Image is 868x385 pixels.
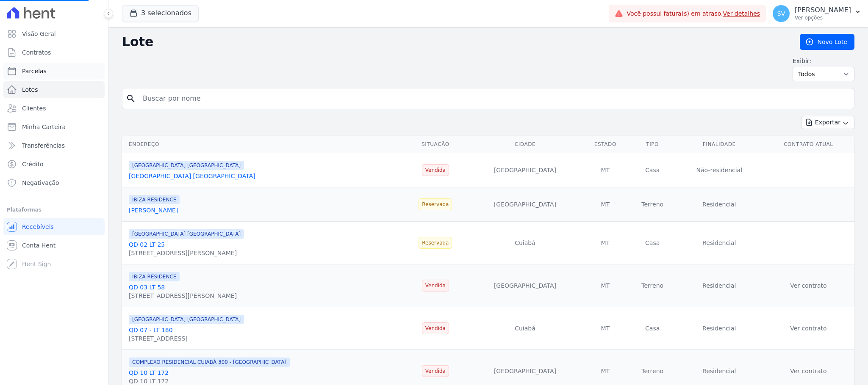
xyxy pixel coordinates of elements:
[22,30,56,38] span: Visão Geral
[129,241,165,248] a: QD 02 LT 25
[763,136,854,153] th: Contrato Atual
[3,137,105,154] a: Transferências
[22,48,51,57] span: Contratos
[582,307,629,350] td: MT
[582,222,629,264] td: MT
[790,368,826,374] a: Ver contrato
[795,6,851,14] p: [PERSON_NAME]
[469,153,582,187] td: [GEOGRAPHIC_DATA]
[129,291,237,300] div: [STREET_ADDRESS][PERSON_NAME]
[22,85,38,94] span: Lotes
[582,136,629,153] th: Estado
[129,357,290,367] span: COMPLEXO RESIDENCIAL CUIABÁ 300 - [GEOGRAPHIC_DATA]
[469,187,582,222] td: [GEOGRAPHIC_DATA]
[129,207,178,214] a: [PERSON_NAME]
[129,315,244,324] span: [GEOGRAPHIC_DATA] [GEOGRAPHIC_DATA]
[138,90,851,107] input: Buscar por nome
[629,153,676,187] td: Casa
[3,156,105,173] a: Crédito
[676,153,763,187] td: Não-residencial
[422,280,449,291] span: Vendida
[3,63,105,80] a: Parcelas
[129,272,180,281] span: IBIZA RESIDENCE
[793,57,854,65] label: Exibir:
[795,14,851,21] p: Ver opções
[627,9,760,18] span: Você possui fatura(s) em atraso.
[3,25,105,42] a: Visão Geral
[3,237,105,254] a: Conta Hent
[3,81,105,98] a: Lotes
[723,10,760,17] a: Ver detalhes
[122,5,199,21] button: 3 selecionados
[766,2,868,25] button: SV [PERSON_NAME] Ver opções
[676,307,763,350] td: Residencial
[402,136,469,153] th: Situação
[629,264,676,307] td: Terreno
[129,334,244,343] div: [STREET_ADDRESS]
[3,174,105,191] a: Negativação
[3,100,105,117] a: Clientes
[801,116,854,129] button: Exportar
[422,164,449,176] span: Vendida
[582,264,629,307] td: MT
[676,264,763,307] td: Residencial
[129,284,165,291] a: QD 03 LT 58
[777,11,785,16] span: SV
[3,44,105,61] a: Contratos
[22,141,65,150] span: Transferências
[419,237,452,249] span: Reservada
[582,153,629,187] td: MT
[582,187,629,222] td: MT
[122,136,402,153] th: Endereço
[22,123,66,131] span: Minha Carteira
[676,222,763,264] td: Residencial
[419,198,452,210] span: Reservada
[676,187,763,222] td: Residencial
[129,229,244,239] span: [GEOGRAPHIC_DATA] [GEOGRAPHIC_DATA]
[22,160,44,168] span: Crédito
[469,264,582,307] td: [GEOGRAPHIC_DATA]
[22,223,54,231] span: Recebíveis
[22,241,55,250] span: Conta Hent
[790,325,826,332] a: Ver contrato
[629,187,676,222] td: Terreno
[129,327,173,333] a: QD 07 - LT 180
[790,282,826,289] a: Ver contrato
[7,205,101,215] div: Plataformas
[629,136,676,153] th: Tipo
[629,222,676,264] td: Casa
[22,67,47,75] span: Parcelas
[129,195,180,204] span: IBIZA RESIDENCE
[129,369,169,376] a: QD 10 LT 172
[126,93,136,104] i: search
[129,173,255,179] a: [GEOGRAPHIC_DATA] [GEOGRAPHIC_DATA]
[122,34,786,49] h2: Lote
[129,161,244,170] span: [GEOGRAPHIC_DATA] [GEOGRAPHIC_DATA]
[3,118,105,135] a: Minha Carteira
[629,307,676,350] td: Casa
[800,34,854,50] a: Novo Lote
[469,136,582,153] th: Cidade
[422,322,449,334] span: Vendida
[129,249,244,257] div: [STREET_ADDRESS][PERSON_NAME]
[3,218,105,235] a: Recebíveis
[469,222,582,264] td: Cuiabá
[676,136,763,153] th: Finalidade
[469,307,582,350] td: Cuiabá
[22,104,46,113] span: Clientes
[22,179,59,187] span: Negativação
[422,365,449,377] span: Vendida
